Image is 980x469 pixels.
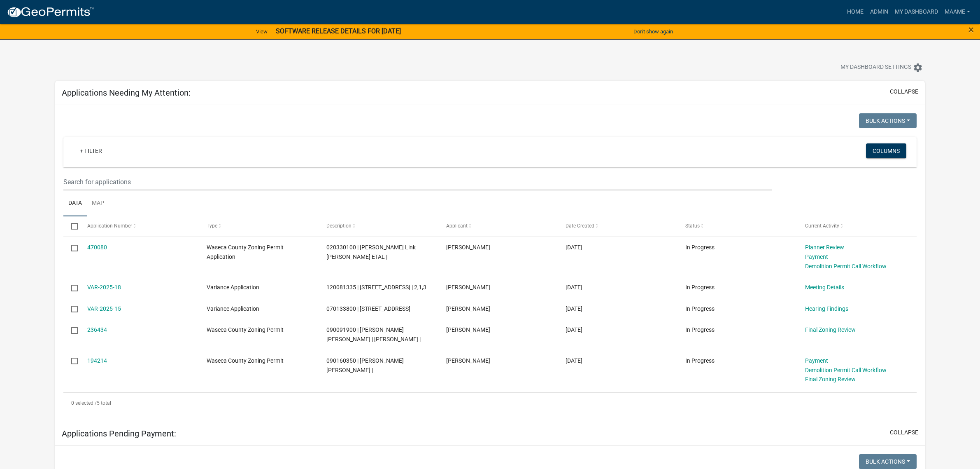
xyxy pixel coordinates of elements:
span: 08/27/2025 [566,244,582,251]
a: Payment [805,253,828,260]
span: × [968,24,974,35]
button: collapse [890,428,918,437]
a: 194214 [87,357,107,364]
i: settings [913,63,923,73]
datatable-header-cell: Applicant [438,216,558,236]
span: Status [685,223,700,229]
span: Becky Brewer [446,326,490,333]
a: 236434 [87,326,107,333]
datatable-header-cell: Application Number [79,216,199,236]
a: Map [87,190,109,217]
span: Variance Application [207,305,259,312]
button: Columns [866,143,906,158]
div: collapse [55,105,925,422]
span: 090091900 | WILLIAM DEREK BREWER | BECKY BREWER | [326,326,421,342]
input: Search for applications [63,174,772,190]
span: Waseca County Zoning Permit [207,357,284,364]
a: + Filter [73,143,109,158]
datatable-header-cell: Description [319,216,438,236]
span: In Progress [685,326,715,333]
a: Meeting Details [805,284,844,291]
h5: Applications Pending Payment: [62,429,176,439]
a: Payment [805,357,828,364]
button: My Dashboard Settingssettings [834,59,929,75]
span: In Progress [685,244,715,251]
button: Bulk Actions [859,113,917,128]
span: My Dashboard Settings [840,63,911,73]
span: Waseca County Zoning Permit [207,326,284,333]
a: Maame [941,4,973,20]
a: Demolition Permit Call Workflow [805,367,887,373]
span: Applicant [446,223,468,229]
span: 070133800 | 17674 240TH ST | 8 [326,305,410,312]
span: 120081335 | 37516 CLEAR LAKE DR | 2,1,3 [326,284,426,291]
span: 05/28/2025 [566,305,582,312]
span: Description [326,223,351,229]
a: My Dashboard [892,4,941,20]
datatable-header-cell: Current Activity [797,216,917,236]
a: Data [63,190,87,217]
span: Type [207,223,217,229]
div: 5 total [63,393,917,413]
strong: SOFTWARE RELEASE DETAILS FOR [DATE] [276,27,401,35]
a: Hearing Findings [805,305,848,312]
a: Planner Review [805,244,844,251]
span: ERIN EDWARDS [446,284,490,291]
span: 11/21/2023 [566,357,582,364]
span: Sonia Lara [446,357,490,364]
a: 470080 [87,244,107,251]
datatable-header-cell: Date Created [558,216,677,236]
span: Current Activity [805,223,839,229]
a: Final Zoning Review [805,326,856,333]
span: In Progress [685,284,715,291]
span: 090160350 | SONIA DOMINGUEZ LARA | [326,357,404,373]
datatable-header-cell: Select [63,216,79,236]
span: 020330100 | Laura Link Stewart ETAL | [326,244,416,260]
span: Jennifer VonEnde [446,244,490,251]
button: Don't show again [630,25,676,38]
datatable-header-cell: Status [677,216,797,236]
a: View [253,25,271,38]
span: Matt Holland [446,305,490,312]
span: 03/22/2024 [566,326,582,333]
h5: Applications Needing My Attention: [62,88,191,98]
span: 08/27/2025 [566,284,582,291]
span: Waseca County Zoning Permit Application [207,244,284,260]
span: Variance Application [207,284,259,291]
span: In Progress [685,305,715,312]
span: Date Created [566,223,594,229]
a: VAR-2025-15 [87,305,121,312]
a: Admin [867,4,892,20]
datatable-header-cell: Type [199,216,319,236]
span: Application Number [87,223,132,229]
a: Demolition Permit Call Workflow [805,263,887,270]
button: Bulk Actions [859,454,917,469]
button: Close [968,25,974,35]
a: VAR-2025-18 [87,284,121,291]
a: Final Zoning Review [805,376,856,382]
span: In Progress [685,357,715,364]
button: collapse [890,87,918,96]
a: Home [844,4,867,20]
span: 0 selected / [71,400,97,406]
